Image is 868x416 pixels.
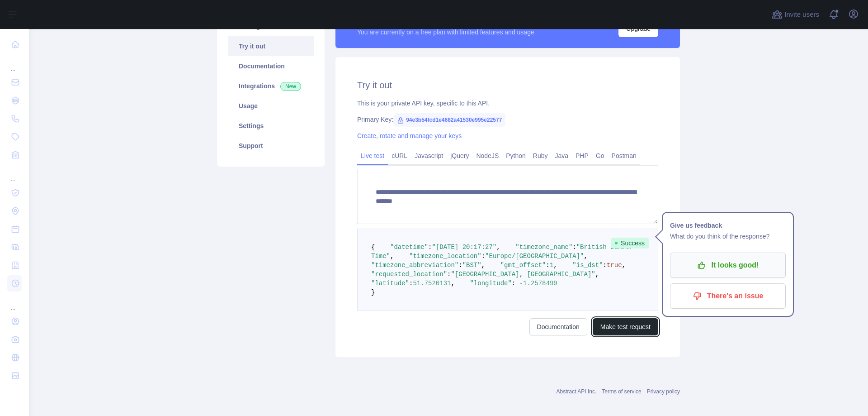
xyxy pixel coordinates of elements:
div: ... [7,54,22,72]
a: Create, rotate and manage your keys [357,132,462,139]
span: { [371,244,375,251]
a: Ruby [529,148,552,163]
p: What do you think of the response? [670,231,786,242]
span: , [451,280,454,287]
span: "Europe/[GEOGRAPHIC_DATA]" [485,253,584,260]
a: Live test [357,148,388,163]
button: It looks good! [670,253,786,278]
span: "BST" [462,262,481,269]
h1: Give us feedback [670,220,786,231]
span: "latitude" [371,280,409,287]
span: : [546,262,550,269]
a: NodeJS [472,148,502,163]
span: 51.7520131 [413,280,451,287]
p: It looks good! [677,258,779,273]
span: "gmt_offset" [500,262,546,269]
span: 94e3b54fcd1e4682a41530e995e22577 [393,113,505,127]
span: : [481,253,485,260]
a: Java [552,148,572,163]
span: "timezone_location" [409,253,481,260]
div: You are currently on a free plan with limited features and usage [357,28,534,37]
span: "[DATE] 20:17:27" [432,244,496,251]
a: Postman [608,148,640,163]
a: PHP [572,148,592,163]
span: : [409,280,413,287]
a: Settings [228,116,314,136]
span: , [390,253,394,260]
span: "[GEOGRAPHIC_DATA], [GEOGRAPHIC_DATA]" [451,271,595,278]
span: } [371,289,375,296]
span: , [553,262,557,269]
a: Javascript [411,148,447,163]
div: This is your private API key, specific to this API. [357,99,658,108]
a: Abstract API Inc. [557,388,597,395]
span: , [595,271,599,278]
a: Terms of service [602,388,641,395]
span: New [280,82,301,91]
span: "timezone_name" [515,244,572,251]
a: Usage [228,96,314,116]
a: Documentation [529,318,587,335]
span: : - [512,280,523,287]
span: "longitude" [470,280,511,287]
button: Invite users [770,7,821,22]
a: Python [502,148,529,163]
a: jQuery [447,148,472,163]
span: , [622,262,626,269]
h2: Try it out [357,79,658,91]
button: There's an issue [670,283,786,309]
a: cURL [388,148,411,163]
div: ... [7,165,22,183]
span: : [447,271,451,278]
span: "requested_location" [371,271,447,278]
span: Success [611,238,649,249]
span: : [572,244,576,251]
span: true [607,262,622,269]
span: Invite users [784,10,819,20]
a: Go [592,148,608,163]
span: : [603,262,607,269]
span: "is_dst" [572,262,603,269]
a: Support [228,136,314,156]
span: , [584,253,588,260]
span: , [496,244,500,251]
a: Documentation [228,56,314,76]
span: , [481,262,485,269]
a: Integrations New [228,76,314,96]
a: Try it out [228,36,314,56]
span: 1 [550,262,553,269]
button: Make test request [593,318,658,335]
span: "timezone_abbreviation" [371,262,458,269]
div: ... [7,293,22,311]
span: : [428,244,432,251]
span: "datetime" [390,244,428,251]
div: Primary Key: [357,115,658,124]
span: 1.2578499 [523,280,557,287]
a: Privacy policy [647,388,680,395]
p: There's an issue [677,288,779,304]
span: : [458,262,462,269]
